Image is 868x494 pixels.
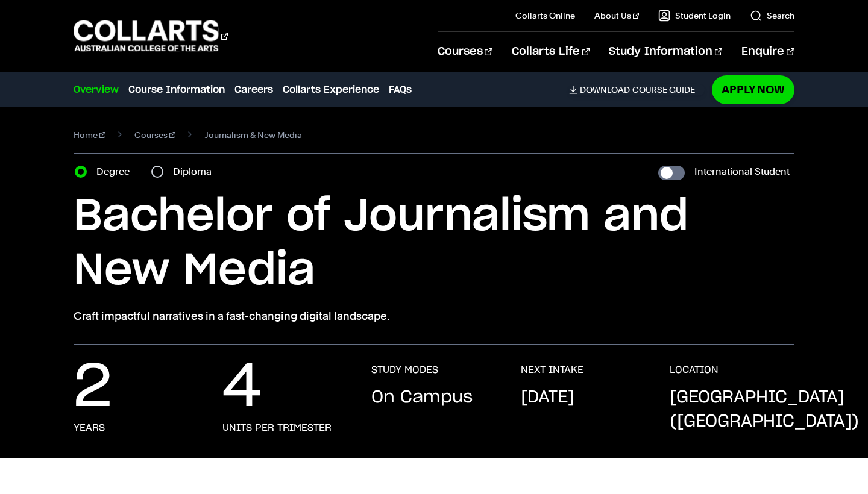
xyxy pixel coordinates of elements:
p: 2 [74,364,112,412]
label: International Student [694,163,790,180]
span: Download [580,84,630,95]
label: Degree [96,163,137,180]
a: Study Information [609,32,722,72]
div: Go to homepage [74,19,228,53]
a: Home [74,127,105,143]
a: Careers [234,83,273,97]
a: Courses [438,32,492,72]
h3: units per trimester [222,422,332,434]
h3: STUDY MODES [371,364,438,376]
a: Search [750,10,794,22]
a: DownloadCourse Guide [569,84,705,95]
a: Course Information [128,83,225,97]
p: 4 [222,364,262,412]
h1: Bachelor of Journalism and New Media [74,190,794,298]
a: Enquire [741,32,794,72]
a: Apply Now [712,75,794,104]
p: On Campus [371,386,473,410]
h3: LOCATION [670,364,719,376]
a: Collarts Online [515,10,575,22]
a: Collarts Experience [283,83,379,97]
a: Courses [134,127,175,143]
h3: years [74,422,105,434]
h3: NEXT INTAKE [521,364,583,376]
p: [GEOGRAPHIC_DATA] ([GEOGRAPHIC_DATA]) [670,386,859,434]
p: [DATE] [521,386,574,410]
a: Student Login [658,10,731,22]
label: Diploma [173,163,219,180]
a: Collarts Life [512,32,590,72]
a: About Us [594,10,639,22]
p: Craft impactful narratives in a fast-changing digital landscape. [74,308,794,325]
a: FAQs [389,83,412,97]
span: Journalism & New Media [204,127,302,143]
a: Overview [74,83,119,97]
